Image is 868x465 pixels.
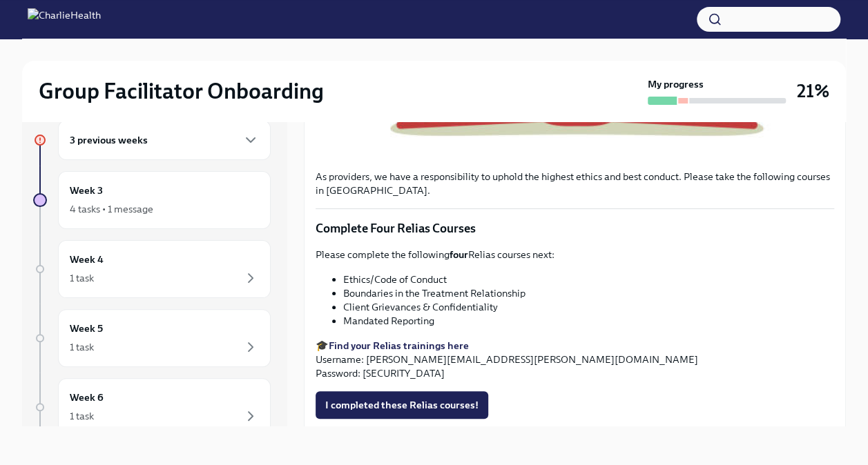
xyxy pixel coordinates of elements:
[33,171,271,229] a: Week 34 tasks • 1 message
[70,390,104,405] h6: Week 6
[648,77,704,91] strong: My progress
[70,271,94,285] div: 1 task
[325,398,479,412] span: I completed these Relias courses!
[70,321,103,336] h6: Week 5
[33,378,271,436] a: Week 61 task
[33,240,271,298] a: Week 41 task
[343,286,834,300] li: Boundaries in the Treatment Relationship
[70,252,104,267] h6: Week 4
[28,8,101,30] img: CharlieHealth
[70,409,94,423] div: 1 task
[316,248,834,261] p: Please complete the following Relias courses next:
[33,309,271,367] a: Week 51 task
[329,339,469,352] a: Find your Relias trainings here
[316,339,834,380] p: 🎓 Username: [PERSON_NAME][EMAIL_ADDRESS][PERSON_NAME][DOMAIN_NAME] Password: [SECURITY_DATA]
[70,183,103,198] h6: Week 3
[316,170,834,197] p: As providers, we have a responsibility to uphold the highest ethics and best conduct. Please take...
[316,391,488,419] button: I completed these Relias courses!
[450,248,468,261] strong: four
[70,202,153,216] div: 4 tasks • 1 message
[343,273,834,286] li: Ethics/Code of Conduct
[343,314,834,328] li: Mandated Reporting
[797,79,829,103] h3: 21%
[343,300,834,314] li: Client Grievances & Confidentiality
[316,220,834,237] p: Complete Four Relias Courses
[70,340,94,354] div: 1 task
[58,120,271,160] div: 3 previous weeks
[39,77,324,105] h2: Group Facilitator Onboarding
[70,132,148,148] h6: 3 previous weeks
